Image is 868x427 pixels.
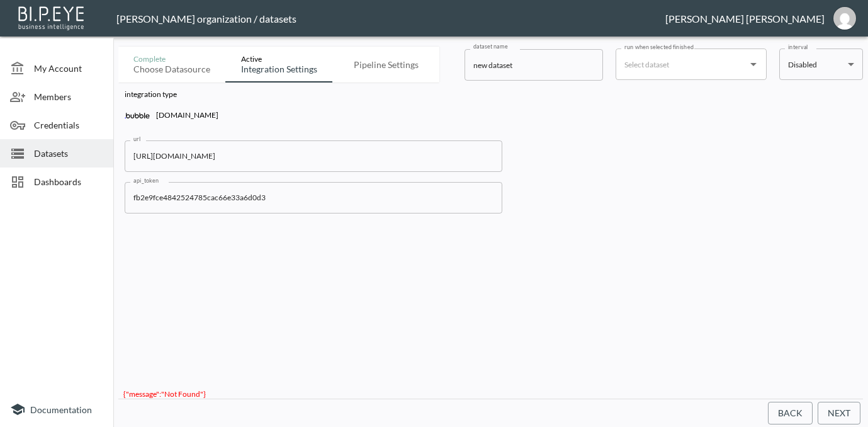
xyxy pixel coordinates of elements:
[825,3,865,33] button: gavdavide@gmail.com
[34,62,103,75] span: My Account
[16,3,88,31] img: bipeye-logo
[30,404,92,415] span: Documentation
[833,7,856,30] img: 45c2ddb0ffa3d93e30095155c78733dd
[34,175,103,188] span: Dashboards
[133,176,159,185] label: api_token
[34,118,103,132] span: Credentials
[665,13,825,25] div: [PERSON_NAME] [PERSON_NAME]
[745,55,762,73] button: Open
[768,402,813,425] button: Back
[123,384,206,404] span: {"message":"Not Found"}
[621,54,742,74] input: Select dataset
[125,103,150,128] img: bubble.io icon
[788,57,843,72] div: Disabled
[354,59,419,71] div: Pipeline settings
[156,110,218,120] p: [DOMAIN_NAME]
[10,402,103,417] a: Documentation
[818,402,860,425] button: Next
[116,13,665,25] div: [PERSON_NAME] organization / datasets
[788,43,808,51] label: interval
[133,135,141,143] label: url
[34,147,103,160] span: Datasets
[473,42,507,50] label: dataset name
[133,64,210,75] div: Choose datasource
[34,90,103,103] span: Members
[125,89,857,103] p: integration type
[125,140,502,172] input: https://....bubbleapps.io/version-test/api/1.1/obj/...?api_token=...
[241,64,317,75] div: Integration settings
[133,54,210,64] div: Complete
[624,43,694,51] label: run when selected finished
[241,54,317,64] div: Active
